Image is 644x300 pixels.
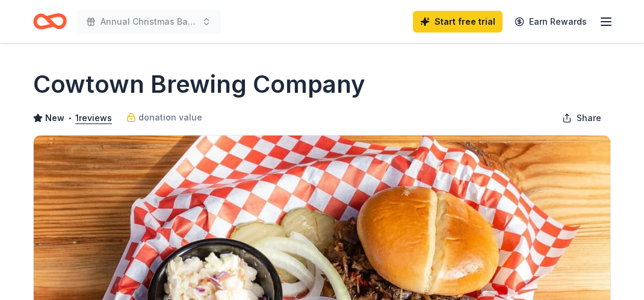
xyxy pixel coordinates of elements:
span: donation value [138,110,202,125]
h1: Cowtown Brewing Company [33,67,365,101]
a: Start free trial [413,11,503,33]
span: Annual Christmas Banquet [101,14,197,29]
span: • [68,113,72,123]
span: New [45,111,64,125]
a: Earn Rewards [507,11,594,33]
button: Share [553,106,611,130]
a: Home [33,7,67,36]
a: donation value [126,110,202,125]
button: 1reviews [75,111,112,125]
button: Annual Christmas Banquet [76,10,221,34]
span: Share [577,111,601,125]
